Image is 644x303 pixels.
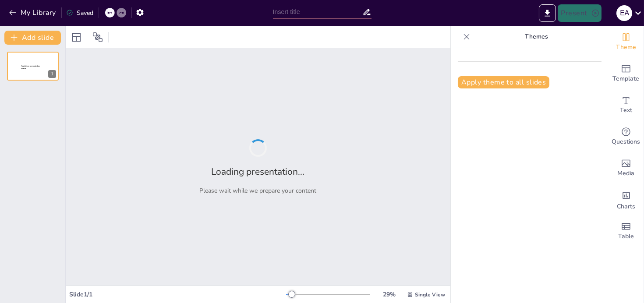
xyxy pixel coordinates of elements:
[620,106,632,115] span: Text
[415,291,445,298] span: Single View
[379,290,400,299] div: 29 %
[539,4,556,22] button: Export to PowerPoint
[609,215,644,247] div: Add a table
[200,187,317,195] p: Please wait while we prepare your content
[21,65,40,70] span: Sendsteps presentation editor
[609,58,644,89] div: Add ready made slides
[616,4,632,22] button: E A
[273,6,362,18] input: Insert title
[612,137,640,147] span: Questions
[616,5,632,21] div: E A
[609,121,644,152] div: Get real-time input from your audience
[4,31,61,45] button: Add slide
[69,290,286,299] div: Slide 1 / 1
[618,232,634,241] span: Table
[609,152,644,184] div: Add images, graphics, shapes or video
[613,74,640,84] span: Template
[69,30,83,44] div: Layout
[458,76,549,88] button: Apply theme to all slides
[92,32,103,42] span: Position
[212,166,305,178] h2: Loading presentation...
[609,26,644,58] div: Change the overall theme
[616,42,636,52] span: Theme
[618,169,635,178] span: Media
[7,6,60,20] button: My Library
[609,89,644,121] div: Add text boxes
[609,184,644,215] div: Add charts and graphs
[558,4,602,22] button: Present
[617,202,635,211] span: Charts
[66,9,93,17] div: Saved
[7,52,59,81] div: 1
[48,70,56,78] div: 1
[474,26,600,47] p: Themes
